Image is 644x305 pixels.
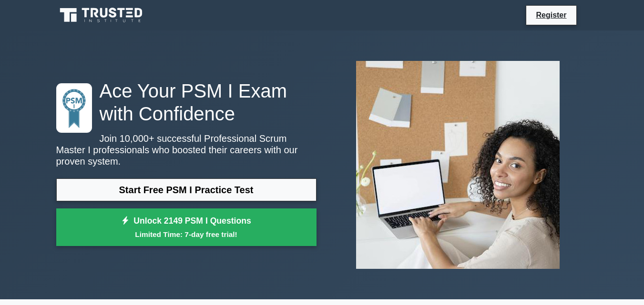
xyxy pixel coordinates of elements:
[530,9,572,21] a: Register
[56,208,317,246] a: Unlock 2149 PSM I QuestionsLimited Time: 7-day free trial!
[68,229,305,240] small: Limited Time: 7-day free trial!
[56,79,317,125] h1: Ace Your PSM I Exam with Confidence
[56,133,317,167] p: Join 10,000+ successful Professional Scrum Master I professionals who boosted their careers with ...
[56,178,317,201] a: Start Free PSM I Practice Test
